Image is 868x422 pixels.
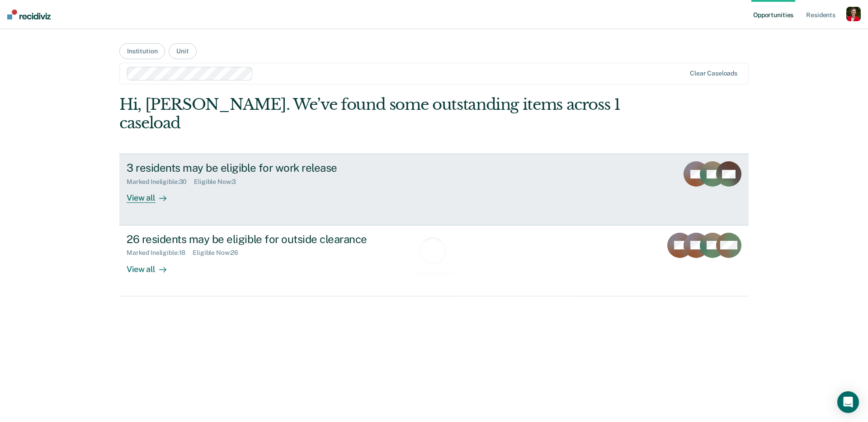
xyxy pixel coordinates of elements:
[127,186,177,203] div: View all
[119,225,749,296] a: 26 residents may be eligible for outside clearanceMarked Ineligible:18Eligible Now:26View all
[119,95,623,132] div: Hi, [PERSON_NAME]. We’ve found some outstanding items across 1 caseload
[127,178,194,186] div: Marked Ineligible : 30
[127,249,193,257] div: Marked Ineligible : 18
[690,70,737,77] div: Clear caseloads
[837,391,859,413] div: Open Intercom Messenger
[119,154,749,225] a: 3 residents may be eligible for work releaseMarked Ineligible:30Eligible Now:3View all
[194,178,243,186] div: Eligible Now : 3
[193,249,245,257] div: Eligible Now : 26
[127,257,177,274] div: View all
[127,233,444,246] div: 26 residents may be eligible for outside clearance
[127,161,444,174] div: 3 residents may be eligible for work release
[119,43,165,59] button: Institution
[169,43,196,59] button: Unit
[7,9,51,19] img: Recidiviz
